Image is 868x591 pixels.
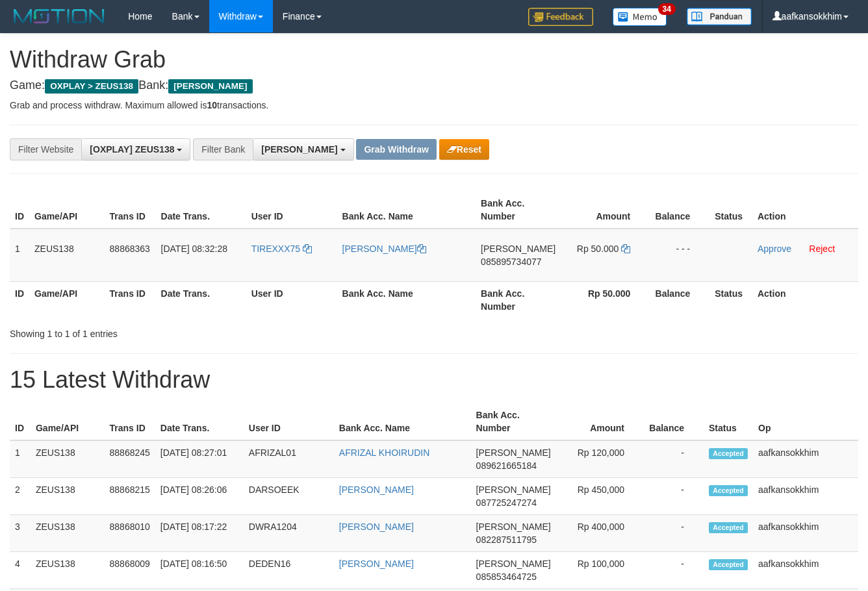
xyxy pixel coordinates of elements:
[334,403,471,440] th: Bank Acc. Name
[10,440,31,478] td: 1
[753,403,858,440] th: Op
[10,138,81,160] div: Filter Website
[29,229,105,282] td: ZEUS138
[709,448,748,459] span: Accepted
[758,244,791,254] a: Approve
[105,281,156,318] th: Trans ID
[29,281,105,318] th: Game/API
[244,440,334,478] td: AFRIZAL01
[752,281,858,318] th: Action
[31,440,105,478] td: ZEUS138
[31,478,105,515] td: ZEUS138
[90,144,174,155] span: [OXPLAY] ZEUS138
[155,403,244,440] th: Date Trans.
[31,403,105,440] th: Game/API
[251,244,312,254] a: TIREXXX75
[105,515,155,552] td: 88868010
[10,552,31,589] td: 4
[650,281,709,318] th: Balance
[613,8,667,26] img: Button%20Memo.svg
[253,138,353,160] button: [PERSON_NAME]
[704,403,753,440] th: Status
[753,440,858,478] td: aafkansokkhim
[687,8,752,25] img: panduan.png
[10,322,352,340] div: Showing 1 to 1 of 1 entries
[339,484,414,495] a: [PERSON_NAME]
[476,497,537,508] span: Copy 087725247274 to clipboard
[644,552,704,589] td: -
[244,478,334,515] td: DARSOEEK
[81,138,190,160] button: [OXPLAY] ZEUS138
[10,367,858,393] h1: 15 Latest Withdraw
[471,403,556,440] th: Bank Acc. Number
[476,534,537,545] span: Copy 082287511795 to clipboard
[31,552,105,589] td: ZEUS138
[105,552,155,589] td: 88868009
[709,281,752,318] th: Status
[439,139,489,160] button: Reset
[476,447,551,458] span: [PERSON_NAME]
[105,403,155,440] th: Trans ID
[809,244,835,254] a: Reject
[650,192,709,229] th: Balance
[342,244,426,254] a: [PERSON_NAME]
[246,192,337,229] th: User ID
[10,281,29,318] th: ID
[337,192,476,229] th: Bank Acc. Name
[709,192,752,229] th: Status
[155,552,244,589] td: [DATE] 08:16:50
[337,281,476,318] th: Bank Acc. Name
[481,257,541,267] span: Copy 085895734077 to clipboard
[168,79,252,94] span: [PERSON_NAME]
[10,403,31,440] th: ID
[753,552,858,589] td: aafkansokkhim
[476,484,551,495] span: [PERSON_NAME]
[10,6,108,26] img: MOTION_logo.png
[45,79,138,94] span: OXPLAY > ZEUS138
[561,281,650,318] th: Rp 50.000
[650,229,709,282] td: - - -
[105,478,155,515] td: 88868215
[10,99,858,112] p: Grab and process withdraw. Maximum allowed is transactions.
[476,460,537,471] span: Copy 089621665184 to clipboard
[481,244,555,254] span: [PERSON_NAME]
[339,522,414,532] a: [PERSON_NAME]
[339,447,430,458] a: AFRIZAL KHOIRUDIN
[476,559,551,569] span: [PERSON_NAME]
[476,522,551,532] span: [PERSON_NAME]
[156,281,246,318] th: Date Trans.
[261,144,337,155] span: [PERSON_NAME]
[105,192,156,229] th: Trans ID
[577,244,619,254] span: Rp 50.000
[356,139,436,160] button: Grab Withdraw
[709,485,748,496] span: Accepted
[155,515,244,552] td: [DATE] 08:17:22
[644,478,704,515] td: -
[155,440,244,478] td: [DATE] 08:27:01
[658,3,676,15] span: 34
[10,79,858,92] h4: Game: Bank:
[156,192,246,229] th: Date Trans.
[621,244,630,254] a: Copy 50000 to clipboard
[709,559,748,570] span: Accepted
[752,192,858,229] th: Action
[528,8,593,26] img: Feedback.jpg
[207,100,217,110] strong: 10
[10,192,29,229] th: ID
[244,552,334,589] td: DEDEN16
[10,515,31,552] td: 3
[644,515,704,552] td: -
[556,478,644,515] td: Rp 450,000
[476,572,537,582] span: Copy 085853464725 to clipboard
[476,192,561,229] th: Bank Acc. Number
[644,403,704,440] th: Balance
[10,47,858,73] h1: Withdraw Grab
[29,192,105,229] th: Game/API
[556,515,644,552] td: Rp 400,000
[110,244,150,254] span: 88868363
[105,440,155,478] td: 88868245
[561,192,650,229] th: Amount
[10,478,31,515] td: 2
[556,403,644,440] th: Amount
[244,515,334,552] td: DWRA1204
